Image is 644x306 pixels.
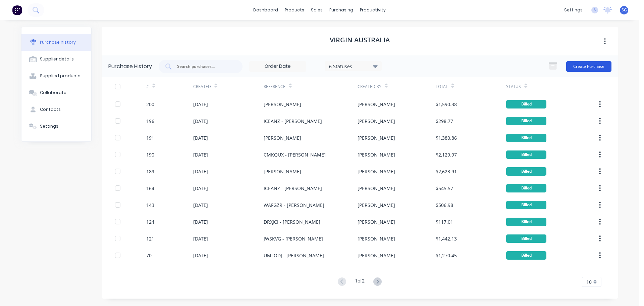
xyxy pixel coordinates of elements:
div: [DATE] [193,101,208,108]
div: Purchase history [40,39,76,45]
div: [DATE] [193,118,208,125]
div: Status [506,84,521,90]
div: ICEANZ - [PERSON_NAME] [264,185,322,192]
button: Settings [21,118,91,135]
div: $2,129.97 [436,151,457,158]
div: 191 [146,134,154,141]
div: Collaborate [40,90,66,96]
div: [PERSON_NAME] [264,101,301,108]
input: Order Date [250,61,306,72]
div: [DATE] [193,185,208,192]
div: [PERSON_NAME] [358,202,395,209]
div: Billed [506,100,546,108]
div: 143 [146,202,154,209]
div: settings [561,5,586,15]
div: Billed [506,201,546,209]
div: ICEANZ - [PERSON_NAME] [264,118,322,125]
div: Created [193,84,211,90]
div: [PERSON_NAME] [264,168,301,175]
div: 190 [146,151,154,158]
div: [DATE] [193,218,208,225]
div: [PERSON_NAME] [358,134,395,141]
div: Billed [506,134,546,142]
div: JWSKVG - [PERSON_NAME] [264,235,323,242]
div: $1,380.86 [436,134,457,141]
div: [PERSON_NAME] [358,118,395,125]
div: $506.98 [436,202,453,209]
button: Contacts [21,101,91,118]
div: DRXJCI - [PERSON_NAME] [264,218,320,225]
img: Factory [12,5,22,15]
div: Billed [506,184,546,192]
div: Billed [506,117,546,125]
div: [PERSON_NAME] [358,218,395,225]
h1: Virgin Australia [330,36,390,44]
button: Supplier details [21,51,91,68]
div: 164 [146,185,154,192]
a: dashboard [250,5,281,15]
div: purchasing [326,5,357,15]
div: [DATE] [193,168,208,175]
div: [DATE] [193,252,208,259]
div: $1,590.38 [436,101,457,108]
div: CMKQUX - [PERSON_NAME] [264,151,326,158]
div: 196 [146,118,154,125]
div: [DATE] [193,151,208,158]
div: $2,623.91 [436,168,457,175]
div: Created By [358,84,381,90]
div: Purchase History [108,62,152,71]
div: Reference [264,84,285,90]
input: Search purchases... [176,63,232,70]
div: [DATE] [193,202,208,209]
div: $117.01 [436,218,453,225]
div: Contacts [40,106,61,113]
div: [DATE] [193,235,208,242]
div: # [146,84,149,90]
button: Create Purchase [566,61,611,72]
div: [PERSON_NAME] [264,134,301,141]
div: Billed [506,218,546,226]
div: 189 [146,168,154,175]
span: SG [622,7,627,13]
div: 6 Statuses [329,62,377,70]
div: [PERSON_NAME] [358,235,395,242]
button: Collaborate [21,84,91,101]
div: [PERSON_NAME] [358,151,395,158]
div: 124 [146,218,154,225]
div: [PERSON_NAME] [358,252,395,259]
div: 70 [146,252,152,259]
div: sales [308,5,326,15]
div: WAFGZR - [PERSON_NAME] [264,202,324,209]
div: products [281,5,308,15]
div: Settings [40,123,58,129]
button: Purchase history [21,34,91,51]
div: [PERSON_NAME] [358,101,395,108]
button: Supplied products [21,68,91,84]
div: $1,270.45 [436,252,457,259]
div: Supplied products [40,73,80,79]
div: Billed [506,251,546,260]
div: $298.77 [436,118,453,125]
div: [DATE] [193,134,208,141]
div: $545.57 [436,185,453,192]
div: $1,442.13 [436,235,457,242]
div: Supplier details [40,56,74,62]
div: Total [436,84,448,90]
div: [PERSON_NAME] [358,185,395,192]
div: 121 [146,235,154,242]
div: 1 of 2 [355,277,365,287]
div: productivity [357,5,389,15]
div: Billed [506,234,546,243]
span: 10 [586,278,592,286]
div: Billed [506,167,546,176]
div: 200 [146,101,154,108]
div: UMLODJ - [PERSON_NAME] [264,252,324,259]
div: [PERSON_NAME] [358,168,395,175]
div: Billed [506,150,546,159]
